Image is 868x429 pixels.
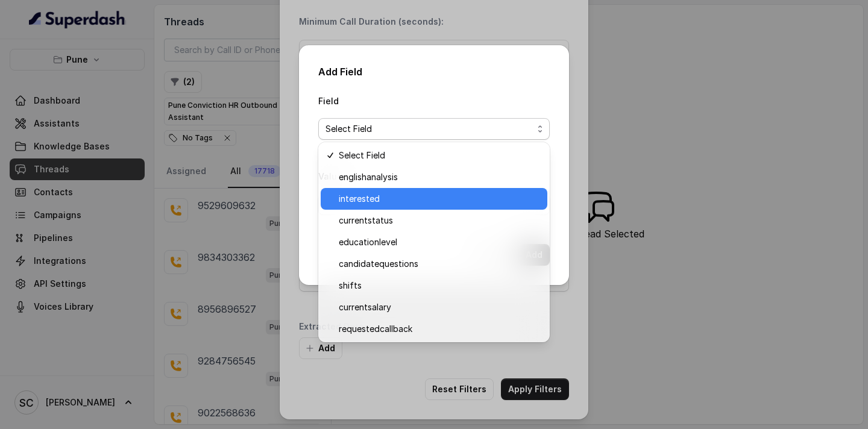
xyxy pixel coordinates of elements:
span: shifts [339,278,540,293]
span: englishanalysis [339,170,540,184]
span: interested [339,192,540,206]
span: requestedcallback [339,322,540,336]
span: currentstatus [339,213,540,228]
button: Select Field [318,118,550,140]
span: Select Field [325,122,533,136]
span: educationlevel [339,235,540,249]
span: candidatequestions [339,257,540,271]
span: currentsalary [339,300,540,315]
span: Select Field [339,148,540,163]
div: Select Field [318,142,550,342]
